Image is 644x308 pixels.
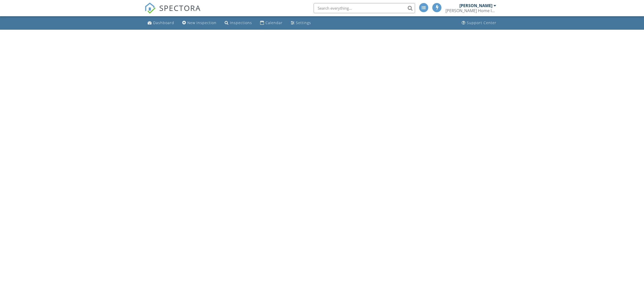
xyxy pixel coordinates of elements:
img: The Best Home Inspection Software - Spectora [145,3,156,14]
a: SPECTORA [145,7,201,18]
div: Shelton Home Inspections [445,8,496,13]
div: New Inspection [187,20,217,25]
div: Support Center [467,20,496,25]
a: Settings [289,18,313,28]
a: Support Center [460,18,498,28]
div: Calendar [265,20,283,25]
div: [PERSON_NAME] [459,3,492,8]
a: Inspections [223,18,254,28]
a: Dashboard [146,18,176,28]
div: Inspections [230,20,252,25]
a: Calendar [258,18,285,28]
a: New Inspection [180,18,219,28]
span: SPECTORA [159,3,201,13]
div: Dashboard [153,20,174,25]
div: Settings [296,20,311,25]
input: Search everything... [314,3,415,13]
